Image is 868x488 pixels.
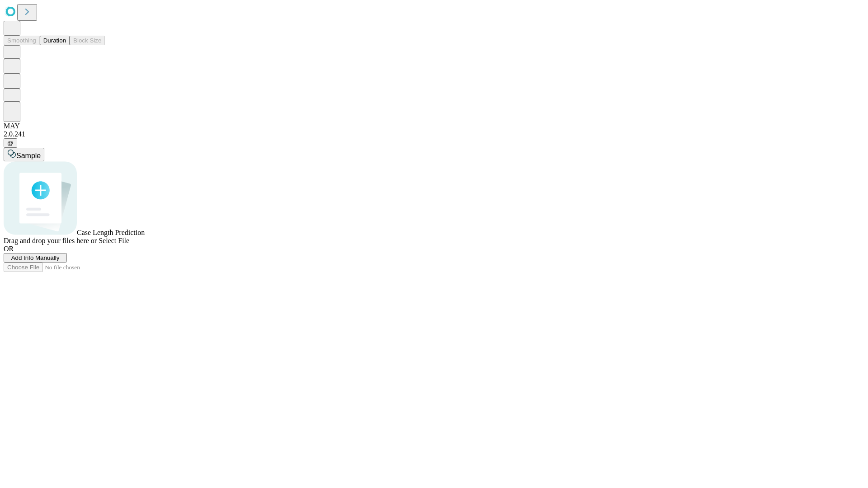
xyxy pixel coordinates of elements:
[4,130,864,138] div: 2.0.241
[4,122,864,130] div: MAY
[99,237,129,244] span: Select File
[40,36,70,45] button: Duration
[70,36,105,45] button: Block Size
[77,229,145,236] span: Case Length Prediction
[7,140,14,146] span: @
[16,152,41,160] span: Sample
[4,36,40,45] button: Smoothing
[4,237,97,244] span: Drag and drop your files here or
[11,254,60,261] span: Add Info Manually
[4,245,14,253] span: OR
[4,138,17,148] button: @
[4,148,44,161] button: Sample
[4,253,67,263] button: Add Info Manually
